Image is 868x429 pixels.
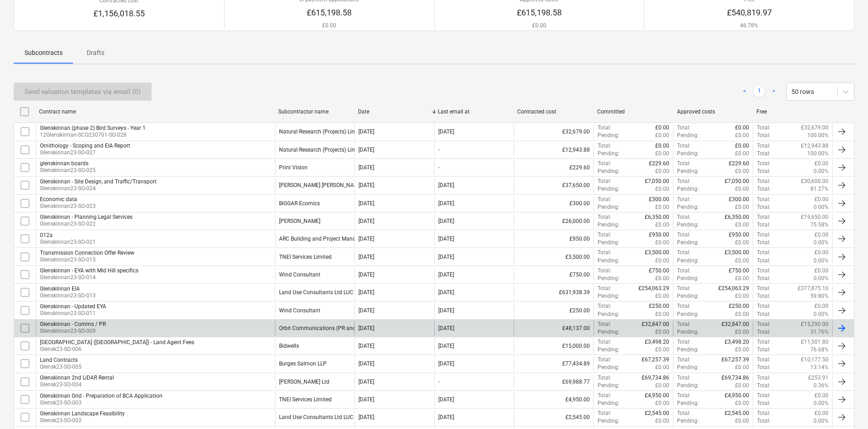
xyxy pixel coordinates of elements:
[279,164,308,171] div: Print Vision
[823,385,868,429] iframe: Chat Widget
[677,267,691,275] p: Total :
[279,307,320,314] div: Wind Consultant
[757,160,770,168] p: Total :
[40,292,96,300] p: Glenskinnan23-SO-013
[279,147,366,153] div: Natural Research (Projects) Limited
[814,249,829,256] p: £0.00
[677,338,691,346] p: Total :
[810,328,829,336] p: 31.76%
[598,196,611,203] p: Total :
[40,339,194,345] div: [GEOGRAPHIC_DATA] ([GEOGRAPHIC_DATA]) - Land Agent Fees
[40,232,96,238] div: 012a
[40,274,138,281] p: Glenskinnan23-SO-014
[645,249,669,256] p: £3,500.00
[677,275,699,282] p: Pending :
[40,256,134,264] p: Glenskinnan23-SO-015
[814,382,829,390] p: 0.36%
[358,307,374,314] div: [DATE]
[514,302,593,318] div: £250.00
[517,108,590,115] div: Contracted cost
[655,275,669,282] p: £0.00
[677,311,699,318] p: Pending :
[358,128,374,135] div: [DATE]
[725,249,749,256] p: £3,500.00
[677,321,691,328] p: Total :
[598,221,619,229] p: Pending :
[598,374,611,382] p: Total :
[677,382,699,390] p: Pending :
[645,338,669,346] p: £3,498.20
[756,108,829,115] div: Free
[514,356,593,371] div: £77,434.89
[514,321,593,336] div: £48,137.00
[638,285,669,292] p: £254,063.29
[358,164,374,171] div: [DATE]
[677,203,699,211] p: Pending :
[735,203,749,211] p: £0.00
[279,236,383,242] div: ARC Building and Project Management Ltd
[40,149,130,157] p: Glenskinnan23-SO-027
[735,275,749,282] p: £0.00
[514,338,593,354] div: £15,000.00
[677,231,691,239] p: Total :
[40,381,114,389] p: Glensk23-SO-004
[757,257,770,265] p: Total :
[814,275,829,282] p: 0.00%
[438,307,454,314] div: [DATE]
[677,292,699,300] p: Pending :
[649,302,669,310] p: £250.00
[814,231,829,239] p: £0.00
[514,285,593,300] div: £631,938.39
[757,168,770,175] p: Total :
[649,267,669,275] p: £750.00
[798,285,829,292] p: £377,875.10
[757,150,770,158] p: Total :
[40,267,138,274] div: Glenskinnan - EYA with Mid Hill specifics
[40,178,157,185] div: Glenskinnan - Site Design, and Traffic/Transport
[801,124,829,132] p: £32,679.00
[40,363,82,371] p: Glensk23-SO-005
[598,178,611,185] p: Total :
[677,132,699,139] p: Pending :
[645,392,669,399] p: £4,950.00
[677,142,691,150] p: Total :
[279,343,299,349] div: Bidwells
[358,360,374,367] div: [DATE]
[649,160,669,168] p: £229.60
[279,218,320,224] div: Eversheds Sutherland
[358,147,374,153] div: [DATE]
[677,392,691,399] p: Total :
[438,218,454,224] div: [DATE]
[757,328,770,336] p: Total :
[725,178,749,185] p: £7,050.00
[677,328,699,336] p: Pending :
[757,239,770,247] p: Total :
[725,213,749,221] p: £6,350.00
[438,108,510,115] div: Last email at
[725,338,749,346] p: £3,498.20
[655,142,669,150] p: £0.00
[677,302,691,310] p: Total :
[814,239,829,247] p: 0.00%
[514,160,593,175] div: £229.60
[514,213,593,229] div: £26,000.00
[40,214,132,220] div: Glenskinnan - Planning Legal Services
[40,220,132,228] p: Glenskinnan23-SO-022
[598,150,619,158] p: Pending :
[655,239,669,247] p: £0.00
[735,257,749,265] p: £0.00
[598,356,611,364] p: Total :
[358,379,374,385] div: [DATE]
[40,196,96,202] div: Economic data
[278,108,351,115] div: Subcontractor name
[655,203,669,211] p: £0.00
[598,311,619,318] p: Pending :
[279,128,366,135] div: Natural Research (Projects) Limited
[757,346,770,354] p: Total :
[598,203,619,211] p: Pending :
[735,364,749,371] p: £0.00
[358,218,374,224] div: [DATE]
[757,292,770,300] p: Total :
[735,132,749,139] p: £0.00
[735,185,749,193] p: £0.00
